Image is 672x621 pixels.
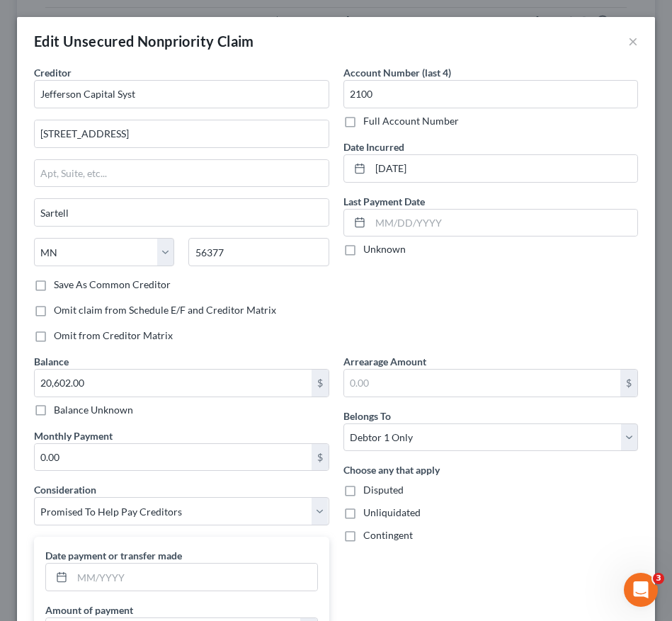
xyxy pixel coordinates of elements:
input: Search creditor by name... [34,80,329,108]
input: Enter address... [35,120,329,147]
input: MM/DD/YYYY [370,210,638,237]
span: Omit from Creditor Matrix [54,329,173,341]
label: Unknown [363,242,406,256]
input: XXXX [343,80,639,108]
input: Enter city... [35,199,329,226]
input: Enter zip... [188,238,329,266]
label: Balance [34,354,69,369]
label: Amount of payment [45,603,133,617]
label: Last Payment Date [343,194,425,209]
label: Date Incurred [343,139,404,154]
label: Choose any that apply [343,462,440,477]
input: 0.00 [344,370,621,397]
label: Save As Common Creditor [54,278,171,292]
span: Contingent [363,529,413,541]
div: $ [312,370,329,397]
iframe: Intercom live chat [624,573,658,607]
label: Arrearage Amount [343,354,426,369]
span: Disputed [363,484,404,496]
span: 3 [653,573,664,584]
label: Account Number (last 4) [343,65,451,80]
div: $ [312,444,329,471]
input: 0.00 [35,370,312,397]
span: Belongs To [343,410,391,422]
label: Full Account Number [363,114,459,128]
input: Apt, Suite, etc... [35,160,329,187]
label: Consideration [34,482,96,497]
input: 0.00 [35,444,312,471]
input: MM/DD/YYYY [370,155,638,182]
label: Date payment or transfer made [45,548,182,563]
button: × [628,33,638,50]
div: $ [620,370,637,397]
div: Edit Unsecured Nonpriority Claim [34,31,254,51]
input: MM/YYYY [72,564,317,591]
label: Monthly Payment [34,428,113,443]
span: Unliquidated [363,506,421,518]
span: Creditor [34,67,72,79]
span: Omit claim from Schedule E/F and Creditor Matrix [54,304,276,316]
label: Balance Unknown [54,403,133,417]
